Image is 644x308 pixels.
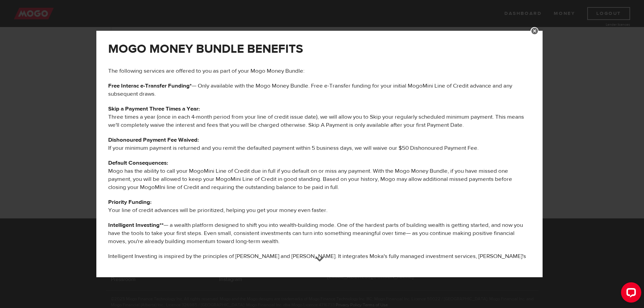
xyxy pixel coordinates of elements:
[108,105,200,113] b: Skip a Payment Three Times a Year:
[108,105,531,129] p: Three times a year (once in each 4-month period from your line of credit issue date), we will all...
[616,280,644,308] iframe: LiveChat chat widget
[108,198,531,214] p: Your line of credit advances will be prioritized, helping you get your money even faster.
[108,136,531,152] p: If your minimum payment is returned and you remit the defaulted payment within 5 business days, w...
[108,221,531,245] p: — a wealth platform designed to shift you into wealth-building mode. One of the hardest parts of ...
[108,198,151,206] b: Priority Funding:
[108,221,164,229] b: Intelligent Investing**
[108,82,192,90] b: Free Interac e-Transfer Funding*
[108,159,168,167] b: Default Consequences:
[108,252,531,268] p: Intelligent Investing is inspired by the principles of [PERSON_NAME] and [PERSON_NAME]. It integr...
[108,82,531,98] p: — Only available with the Mogo Money Bundle. Free e-Transfer funding for your initial MogoMini Li...
[108,42,531,56] h2: MOGO MONEY BUNDLE BENEFITS
[108,136,199,144] b: Dishonoured Payment Fee Waived:
[108,159,531,191] p: Mogo has the ability to call your MogoMini Line of Credit due in full if you default on or miss a...
[108,67,531,75] p: The following services are offered to you as part of your Mogo Money Bundle:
